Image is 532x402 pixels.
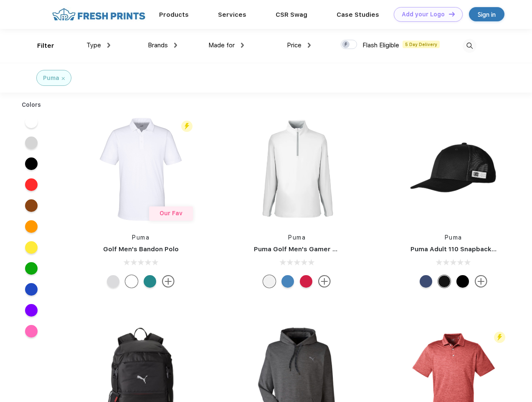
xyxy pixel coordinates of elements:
img: dropdown.png [174,43,177,48]
div: Ski Patrol [300,275,312,288]
img: flash_active_toggle.svg [494,332,505,343]
img: filter_cancel.svg [62,77,65,80]
span: 5 Day Delivery [403,41,440,48]
img: flash_active_toggle.svg [181,121,193,132]
a: Puma [132,234,149,241]
div: Green Lagoon [144,275,156,288]
div: Pma Blk Pma Blk [456,275,469,288]
a: Puma [445,234,462,241]
div: Add your Logo [402,11,445,18]
img: func=resize&h=266 [85,113,196,225]
div: Sign in [478,10,496,19]
div: Colors [15,100,48,109]
img: more.svg [318,275,331,288]
img: more.svg [162,275,175,288]
span: Brands [148,41,168,49]
a: CSR Swag [276,11,307,18]
img: dropdown.png [241,43,244,48]
div: Filter [37,41,54,51]
a: Golf Men's Bandon Polo [103,245,179,253]
div: Peacoat Qut Shd [420,275,432,288]
img: dropdown.png [107,43,110,48]
img: DT [449,12,455,16]
img: func=resize&h=266 [398,113,509,225]
div: Bright Cobalt [281,275,294,288]
a: Sign in [469,7,504,21]
img: dropdown.png [308,43,311,48]
a: Services [218,11,246,18]
span: Made for [208,41,235,49]
img: desktop_search.svg [463,39,476,53]
span: Flash Eligible [362,41,399,49]
img: func=resize&h=266 [241,113,352,225]
img: more.svg [475,275,487,288]
span: Our Fav [160,210,182,216]
span: Price [287,41,301,49]
div: Bright White [125,275,138,288]
a: Puma Golf Men's Gamer Golf Quarter-Zip [254,245,386,253]
span: Type [86,41,101,49]
a: Puma [288,234,306,241]
a: Products [159,11,189,18]
div: High Rise [107,275,119,288]
img: fo%20logo%202.webp [50,7,148,22]
div: Pma Blk with Pma Blk [438,275,451,288]
div: Bright White [263,275,276,288]
div: Puma [43,74,59,82]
